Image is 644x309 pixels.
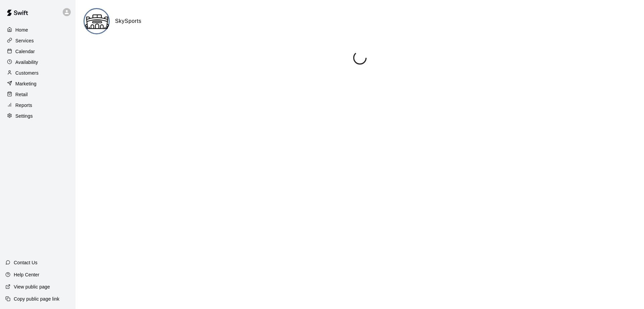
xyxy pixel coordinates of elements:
[14,271,39,278] p: Help Center
[5,100,70,110] a: Reports
[15,37,34,44] p: Services
[5,68,70,78] a: Customers
[5,25,70,35] a: Home
[5,57,70,67] a: Availability
[15,59,38,66] p: Availability
[15,113,33,119] p: Settings
[5,79,70,89] a: Marketing
[15,102,32,109] p: Reports
[85,9,110,34] img: SkySports logo
[14,296,59,302] p: Copy public page link
[5,46,70,56] a: Calendar
[15,27,28,33] p: Home
[14,283,50,290] p: View public page
[15,80,37,87] p: Marketing
[5,36,70,46] a: Services
[14,259,38,266] p: Contact Us
[15,48,35,55] p: Calendar
[15,91,28,98] p: Retail
[15,70,39,76] p: Customers
[5,111,70,121] a: Settings
[115,17,142,26] h6: SkySports
[5,89,70,100] a: Retail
